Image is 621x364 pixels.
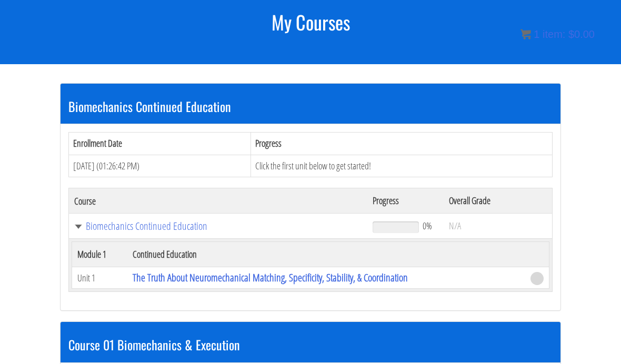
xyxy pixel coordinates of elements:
th: Progress [367,188,444,214]
a: Biomechanics Continued Education [74,221,362,231]
th: Overall Grade [444,188,552,214]
a: The Truth About Neuromechanical Matching, Specificity, Stability, & Coordination [133,270,408,285]
a: 1 item: $0.00 [520,28,595,40]
td: N/A [444,214,552,239]
span: 0% [423,220,432,231]
th: Module 1 [72,242,127,267]
th: Course [69,188,367,214]
th: Enrollment Date [69,132,251,155]
td: Click the first unit below to get started! [251,155,552,177]
h3: Biomechanics Continued Education [68,99,553,113]
th: Continued Education [127,242,525,267]
h3: Course 01 Biomechanics & Execution [68,338,553,351]
bdi: 0.00 [568,28,595,40]
span: $ [568,28,574,40]
th: Progress [251,132,552,155]
span: item: [543,28,565,40]
img: icon11.png [520,29,531,39]
td: [DATE] (01:26:42 PM) [69,155,251,177]
td: Unit 1 [72,267,127,289]
span: 1 [534,28,539,40]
